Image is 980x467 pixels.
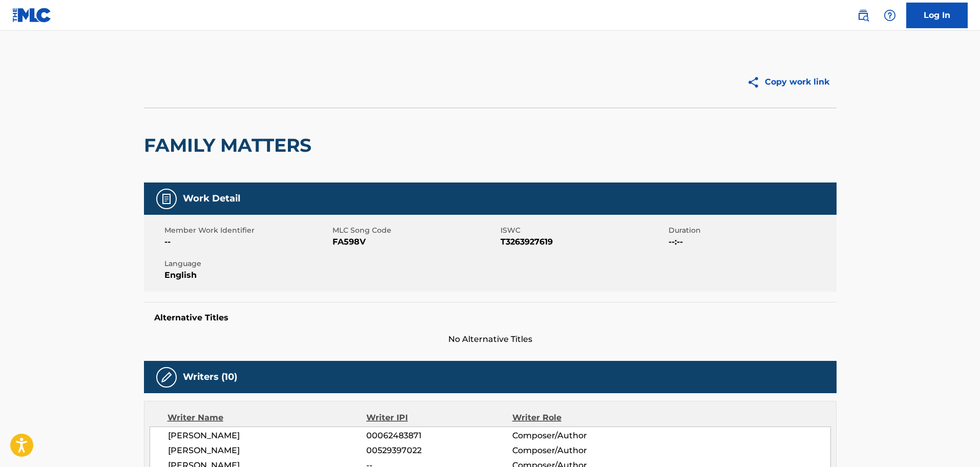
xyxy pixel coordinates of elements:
span: FA598V [332,236,498,248]
div: Help [880,5,900,26]
span: Composer/Author [512,430,645,442]
span: No Alternative Titles [144,333,837,346]
span: -- [164,236,330,248]
span: [PERSON_NAME] [168,444,367,457]
h5: Work Detail [183,193,240,205]
span: 00062483871 [366,430,512,442]
img: Work Detail [160,193,173,205]
h5: Alternative Titles [154,313,826,323]
img: help [884,9,896,22]
div: Writer IPI [366,412,512,424]
img: Copy work link [747,76,765,89]
iframe: Chat Widget [929,418,980,467]
span: [PERSON_NAME] [168,430,367,442]
a: Public Search [853,5,873,26]
span: Member Work Identifier [164,225,330,236]
span: ISWC [501,225,666,236]
div: Writer Role [512,412,645,424]
button: Copy work link [740,69,837,95]
h2: FAMILY MATTERS [144,134,317,157]
h5: Writers (10) [183,371,237,383]
div: Writer Name [168,412,367,424]
span: MLC Song Code [332,225,498,236]
a: Log In [906,3,968,28]
span: T3263927619 [501,236,666,248]
img: MLC Logo [12,8,52,23]
span: English [164,269,330,281]
span: 00529397022 [366,444,512,457]
span: --:-- [669,236,834,248]
img: Writers [160,371,173,383]
span: Duration [669,225,834,236]
span: Language [164,258,330,269]
span: Composer/Author [512,444,645,457]
img: search [857,9,869,22]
